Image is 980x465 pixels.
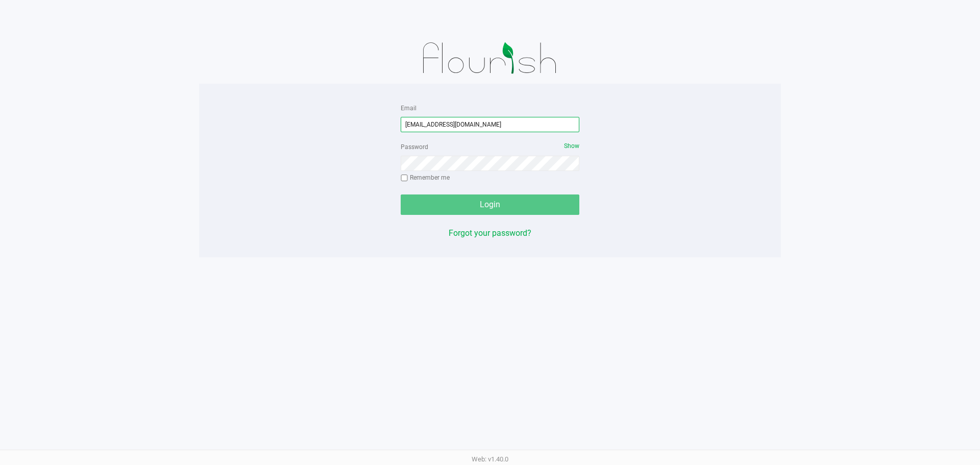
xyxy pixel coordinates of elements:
span: Show [564,142,579,150]
span: Web: v1.40.0 [472,455,508,463]
label: Password [401,142,428,152]
label: Remember me [401,173,450,182]
label: Email [401,104,416,113]
input: Remember me [401,175,408,182]
button: Forgot your password? [449,227,531,239]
